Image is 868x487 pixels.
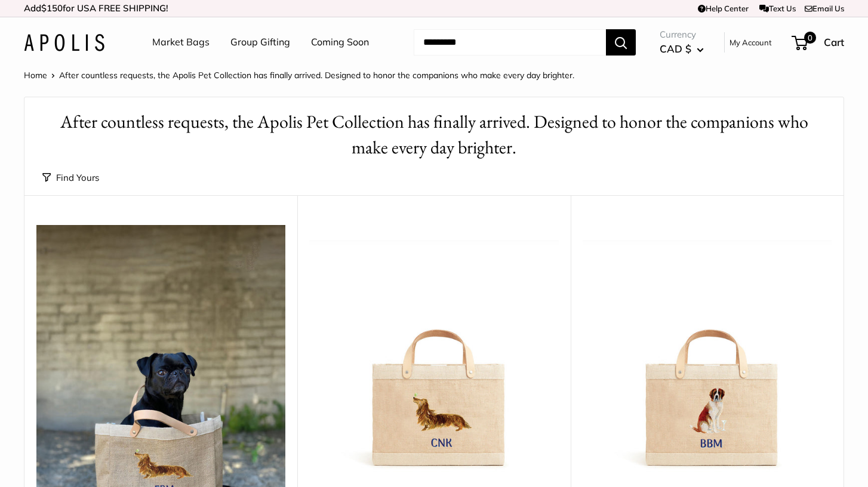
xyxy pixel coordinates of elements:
a: Market Bags [152,33,210,51]
button: Search [606,29,636,56]
a: Home [24,70,47,81]
a: Petite Market Bag in Natural St. BernardPetite Market Bag in Natural St. Bernard [583,225,832,474]
span: Currency [660,26,704,43]
a: Text Us [759,4,796,13]
a: Help Center [698,4,749,13]
a: My Account [730,35,772,50]
span: Cart [824,36,844,48]
a: 0 Cart [793,33,844,52]
span: CAD $ [660,42,691,55]
input: Search... [414,29,606,56]
span: $150 [41,2,63,14]
a: Email Us [805,4,844,13]
img: Petite Market Bag in Natural Dachshund [309,225,558,474]
a: Coming Soon [311,33,369,51]
button: Find Yours [42,169,99,186]
button: CAD $ [660,39,704,58]
a: Group Gifting [230,33,290,51]
h1: After countless requests, the Apolis Pet Collection has finally arrived. Designed to honor the co... [42,109,826,161]
img: Apolis [24,34,104,51]
span: 0 [804,32,816,44]
a: Petite Market Bag in Natural DachshundPetite Market Bag in Natural Dachshund [309,225,558,474]
span: After countless requests, the Apolis Pet Collection has finally arrived. Designed to honor the co... [59,70,574,81]
nav: Breadcrumb [24,67,574,83]
img: Petite Market Bag in Natural St. Bernard [583,225,832,474]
